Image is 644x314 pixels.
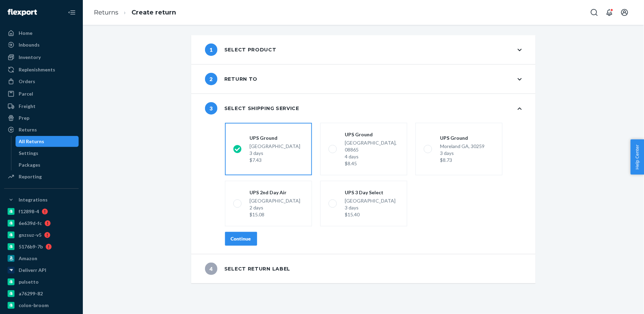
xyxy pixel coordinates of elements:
[4,218,79,229] a: 6e639d-fc
[440,157,485,164] div: $8.73
[345,153,399,160] div: 4 days
[4,288,79,299] a: a76299-82
[345,160,399,167] div: $8.45
[4,124,79,135] a: Returns
[19,66,55,73] div: Replenishments
[19,161,41,168] div: Packages
[440,150,485,157] div: 3 days
[4,229,79,241] a: gnzsuz-v5
[205,73,217,85] span: 2
[250,211,301,218] div: $15.08
[19,103,36,110] div: Freight
[4,52,79,63] a: Inventory
[440,135,485,141] div: UPS Ground
[4,300,79,311] a: colon-broom
[250,197,301,218] div: [GEOGRAPHIC_DATA]
[205,263,217,275] span: 4
[250,150,301,157] div: 3 days
[19,41,40,48] div: Inbounds
[19,54,41,61] div: Inventory
[250,189,301,196] div: UPS 2nd Day Air
[205,263,290,275] div: Select return label
[94,9,118,16] a: Returns
[345,189,396,196] div: UPS 3 Day Select
[19,30,32,37] div: Home
[19,90,33,97] div: Parcel
[4,39,79,50] a: Inbounds
[8,9,37,16] img: Flexport logo
[19,243,43,250] div: 5176b9-7b
[19,150,39,157] div: Settings
[4,253,79,264] a: Amazon
[205,102,299,115] div: Select shipping service
[19,78,35,85] div: Orders
[603,6,616,19] button: Open notifications
[4,112,79,124] a: Prep
[16,159,79,170] a: Packages
[4,88,79,99] a: Parcel
[19,220,42,227] div: 6e639d-fc
[131,9,176,16] a: Create return
[19,290,43,297] div: a76299-82
[205,43,276,56] div: Select product
[19,138,45,145] div: All Returns
[250,157,301,164] div: $7.43
[231,235,251,242] div: Continue
[4,28,79,39] a: Home
[16,136,79,147] a: All Returns
[19,126,37,133] div: Returns
[4,76,79,87] a: Orders
[4,276,79,287] a: pulsetto
[345,211,396,218] div: $15.40
[205,102,217,115] span: 3
[65,6,79,19] button: Close Navigation
[618,6,632,19] button: Open account menu
[205,73,257,85] div: Return to
[225,232,257,246] button: Continue
[4,241,79,252] a: 5176b9-7b
[631,139,644,175] button: Help Center
[4,64,79,75] a: Replenishments
[440,143,485,164] div: Moreland GA, 30259
[345,139,399,167] div: [GEOGRAPHIC_DATA], 08865
[19,255,37,262] div: Amazon
[345,197,396,218] div: [GEOGRAPHIC_DATA]
[19,232,41,238] div: gnzsuz-v5
[345,204,396,211] div: 3 days
[250,143,301,164] div: [GEOGRAPHIC_DATA]
[16,148,79,159] a: Settings
[19,115,29,121] div: Prep
[250,204,301,211] div: 2 days
[19,208,39,215] div: f12898-4
[345,131,399,138] div: UPS Ground
[19,302,49,309] div: colon-broom
[4,265,79,276] a: Deliverr API
[587,6,601,19] button: Open Search Box
[19,173,42,180] div: Reporting
[88,2,182,23] ol: breadcrumbs
[4,171,79,182] a: Reporting
[19,278,39,285] div: pulsetto
[19,267,46,274] div: Deliverr API
[4,206,79,217] a: f12898-4
[250,135,301,141] div: UPS Ground
[205,43,217,56] span: 1
[19,196,48,203] div: Integrations
[4,101,79,112] a: Freight
[4,194,79,205] button: Integrations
